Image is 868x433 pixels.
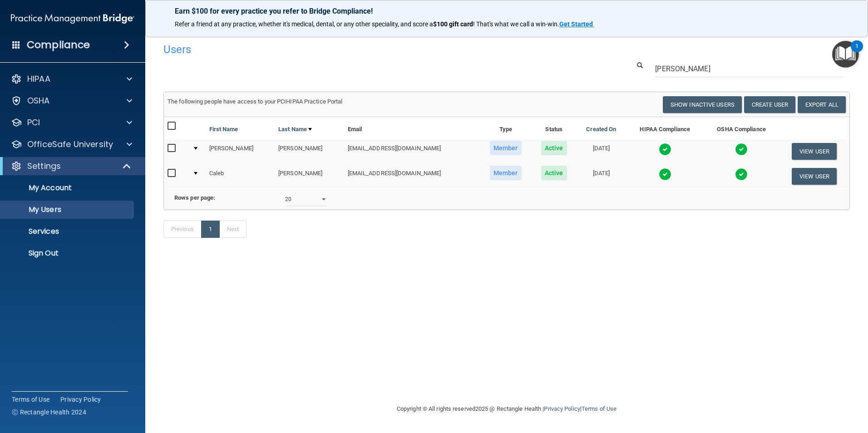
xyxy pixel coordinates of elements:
[27,139,113,150] p: OfficeSafe University
[209,124,238,135] a: First Name
[582,405,616,412] a: Terms of Use
[27,74,50,84] p: HIPAA
[490,141,522,155] span: Member
[344,139,480,164] td: [EMAIL_ADDRESS][DOMAIN_NAME]
[479,117,532,139] th: Type
[278,124,312,135] a: Last Name
[6,227,130,236] p: Services
[11,139,132,150] a: OfficeSafe University
[12,395,49,404] a: Terms of Use
[798,96,846,113] a: Export All
[27,39,90,51] h4: Compliance
[27,95,50,106] p: OSHA
[206,164,275,188] td: Caleb
[201,221,220,238] a: 1
[576,139,626,164] td: [DATE]
[175,20,433,28] span: Refer a friend at any practice, whether it's medical, dental, or any other speciality, and score a
[344,117,480,139] th: Email
[11,161,132,172] a: Settings
[490,166,522,180] span: Member
[344,164,480,188] td: [EMAIL_ADDRESS][DOMAIN_NAME]
[659,168,671,181] img: tick.e7d51cea.svg
[544,405,580,412] a: Privacy Policy
[792,143,837,160] button: View User
[11,95,132,106] a: OSHA
[559,20,594,28] a: Get Started
[433,20,473,28] strong: $100 gift card
[6,183,130,192] p: My Account
[663,96,742,113] button: Show Inactive Users
[541,141,567,155] span: Active
[659,143,671,156] img: tick.e7d51cea.svg
[704,117,779,139] th: OSHA Compliance
[473,20,559,28] span: ! That's what we call a win-win.
[175,7,838,15] p: Earn $100 for every practice you refer to Bridge Compliance!
[27,117,40,128] p: PCI
[11,117,132,128] a: PCI
[12,408,86,417] span: Ⓒ Rectangle Health 2024
[6,205,130,214] p: My Users
[11,74,132,84] a: HIPAA
[163,44,558,55] h4: Users
[174,194,215,201] b: Rows per page:
[626,117,704,139] th: HIPAA Compliance
[576,164,626,188] td: [DATE]
[11,10,134,28] img: PMB logo
[6,249,130,258] p: Sign Out
[275,139,344,164] td: [PERSON_NAME]
[532,117,576,139] th: Status
[855,46,858,58] div: 1
[792,168,837,185] button: View User
[60,395,101,404] a: Privacy Policy
[541,166,567,180] span: Active
[341,394,672,423] div: Copyright © All rights reserved 2025 @ Rectangle Health | |
[168,98,343,105] span: The following people have access to your PCIHIPAA Practice Portal
[655,60,843,77] input: Search
[735,143,748,156] img: tick.e7d51cea.svg
[832,41,859,68] button: Open Resource Center, 1 new notification
[744,96,795,113] button: Create User
[206,139,275,164] td: [PERSON_NAME]
[275,164,344,188] td: [PERSON_NAME]
[559,20,593,28] strong: Get Started
[586,124,616,135] a: Created On
[27,161,61,172] p: Settings
[163,221,202,238] a: Previous
[219,221,247,238] a: Next
[735,168,748,181] img: tick.e7d51cea.svg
